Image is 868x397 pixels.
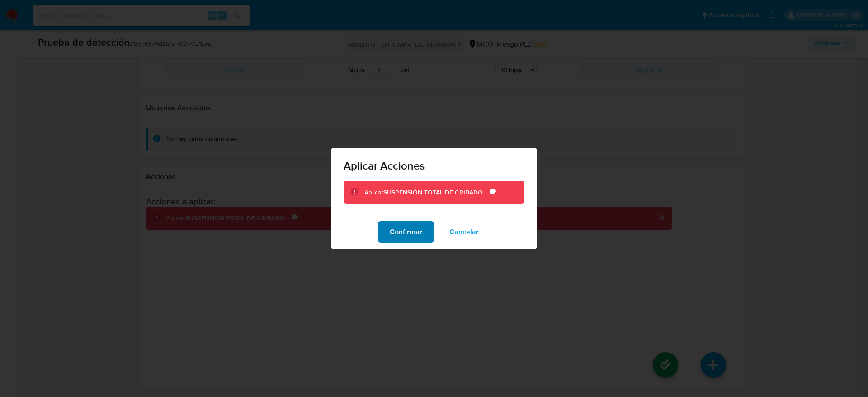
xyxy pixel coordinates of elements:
span: Aplicar Acciones [344,161,524,171]
font: Cancelar [449,221,479,243]
font: SUSPENSIÓN TOTAL DE CRIBADO [383,188,483,197]
button: Confirmar [378,221,434,243]
button: Cancelar [438,221,491,243]
font: Aplicar [364,188,383,197]
font: Confirmar [390,221,422,243]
